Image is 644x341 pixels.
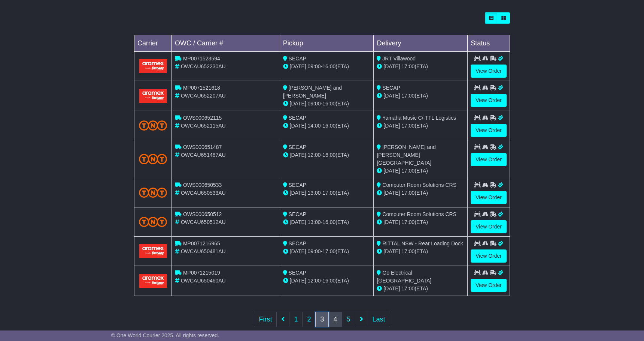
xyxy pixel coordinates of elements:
span: [DATE] [290,278,306,284]
span: 17:00 [401,248,414,254]
div: - (ETA) [283,122,371,130]
span: 16:00 [322,123,335,129]
td: Pickup [280,35,374,52]
span: SECAP [289,182,306,188]
span: 17:00 [401,285,414,291]
span: [DATE] [290,63,306,69]
div: - (ETA) [283,63,371,71]
span: 13:00 [308,219,321,225]
span: SECAP [382,85,400,91]
a: View Order [471,191,507,204]
img: TNT_Domestic.png [139,120,167,131]
a: View Order [471,220,507,233]
a: 5 [342,312,355,327]
div: (ETA) [377,122,464,130]
a: 3 [315,312,329,327]
td: Carrier [134,35,172,52]
span: SECAP [289,240,306,246]
span: OWS000650533 [183,182,222,188]
span: 17:00 [401,168,414,174]
span: OWCAU650460AU [181,278,226,284]
div: (ETA) [377,167,464,175]
span: RITTAL NSW - Rear Loading Dock [382,240,463,246]
a: Last [368,312,390,327]
span: SECAP [289,211,306,217]
img: Aramex.png [139,59,167,73]
span: 09:00 [308,101,321,107]
div: (ETA) [377,63,464,71]
td: Status [468,35,510,52]
a: View Order [471,279,507,292]
a: View Order [471,65,507,78]
span: OWS000652115 [183,115,222,121]
span: MP0071215019 [183,270,220,276]
img: TNT_Domestic.png [139,154,167,164]
span: © One World Courier 2025. All rights reserved. [111,332,219,338]
div: - (ETA) [283,218,371,226]
div: - (ETA) [283,100,371,108]
span: MP0071523594 [183,56,220,62]
span: [PERSON_NAME] and [PERSON_NAME] [GEOGRAPHIC_DATA] [377,144,435,166]
span: SECAP [289,56,306,62]
a: View Order [471,249,507,263]
span: [DATE] [290,123,306,129]
span: [DATE] [383,285,400,291]
span: JRT Villawood [382,56,416,62]
span: [DATE] [290,190,306,196]
a: 2 [302,312,316,327]
span: OWCAU650533AU [181,190,226,196]
div: - (ETA) [283,277,371,285]
span: 16:00 [322,63,335,69]
span: 09:00 [308,63,321,69]
span: [DATE] [290,152,306,158]
span: OWS000650512 [183,211,222,217]
span: OWCAU652207AU [181,93,226,99]
span: OWCAU650481AU [181,248,226,254]
span: Computer Room Solutions CRS [382,182,456,188]
td: Delivery [374,35,468,52]
span: OWCAU652115AU [181,123,226,129]
a: View Order [471,94,507,107]
span: Yamaha Music C/-TTL Logistics [382,115,456,121]
span: [PERSON_NAME] and [PERSON_NAME] [283,85,342,99]
span: SECAP [289,144,306,150]
img: Aramex.png [139,274,167,288]
span: 17:00 [322,190,335,196]
span: [DATE] [383,248,400,254]
a: 4 [328,312,342,327]
div: (ETA) [377,218,464,226]
span: OWCAU651487AU [181,152,226,158]
span: 17:00 [401,219,414,225]
div: (ETA) [377,285,464,293]
span: 16:00 [322,152,335,158]
a: View Order [471,153,507,166]
img: Aramex.png [139,89,167,103]
span: SECAP [289,115,306,121]
span: 16:00 [322,101,335,107]
span: MP0071521618 [183,85,220,91]
span: 17:00 [322,248,335,254]
span: 17:00 [401,93,414,99]
span: 17:00 [401,123,414,129]
span: [DATE] [290,101,306,107]
span: [DATE] [383,93,400,99]
span: Computer Room Solutions CRS [382,211,456,217]
span: 17:00 [401,190,414,196]
img: TNT_Domestic.png [139,217,167,227]
span: OWCAU650512AU [181,219,226,225]
span: [DATE] [383,168,400,174]
div: - (ETA) [283,189,371,197]
span: 16:00 [322,219,335,225]
span: [DATE] [383,190,400,196]
td: OWC / Carrier # [172,35,280,52]
span: OWCAU652230AU [181,63,226,69]
img: TNT_Domestic.png [139,188,167,198]
span: [DATE] [383,219,400,225]
a: View Order [471,124,507,137]
div: (ETA) [377,248,464,255]
span: [DATE] [290,248,306,254]
span: 14:00 [308,123,321,129]
span: 13:00 [308,190,321,196]
span: MP0071216965 [183,240,220,246]
div: (ETA) [377,189,464,197]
